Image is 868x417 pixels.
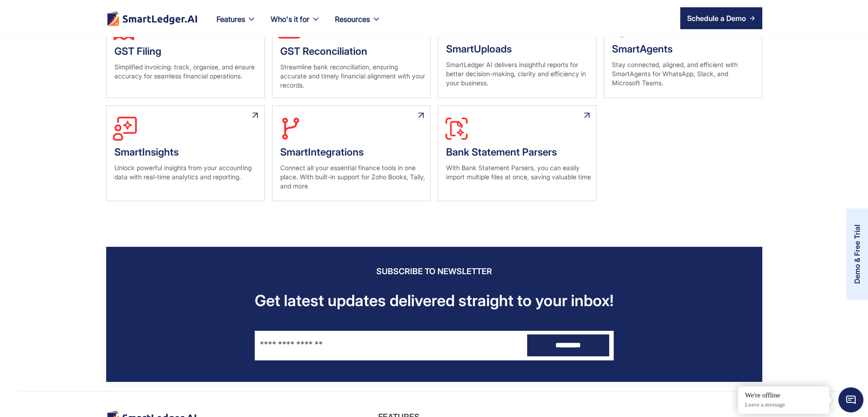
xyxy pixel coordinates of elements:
a: SmartUploadsSmartLedger AI delivers insightful reports for better decision-making, clarity and ef... [438,2,596,98]
a: GST Reconciliationei_arrow-upStreamline bank reconciliation, ensuring accurate and timely financi... [272,2,431,98]
div: Unlock powerful insights from your accounting data with real-time analytics and reporting. [107,159,264,186]
div: Streamline bank reconciliation, ensuring accurate and timely financial alignment with your records. [272,58,430,94]
img: bank-statement-parser-icon [438,115,470,142]
div: GST Reconciliation [272,44,430,58]
div: Demo & Free Trial [853,227,861,287]
img: smart-agents-icon [107,115,139,142]
div: SUBSCRIBE TO NEWSLETTER [376,265,492,278]
div: Schedule a Demo [687,13,746,24]
div: Features [216,13,245,26]
img: ei_arrow-up [407,106,430,129]
div: Features [209,13,263,36]
img: footer logo [106,11,198,26]
div: Resources [328,13,388,36]
div: Resources [335,13,370,26]
div: SmartUploads [438,42,596,56]
div: Who's it for [271,13,309,26]
span: Chat Widget [838,387,863,412]
a: bank-statement-parser-iconBank Statement ParsersWith Bank Statement Parsers, you can easily impor... [438,105,596,201]
a: SmartAgentsStay connected, aligned, and efficient with SmartAgents for WhatsApp, Slack, and Micro... [604,2,762,98]
div: With Bank Statement Parsers, you can easily import multiple files at once, saving valuable time [438,159,596,186]
form: Email Form [255,331,614,364]
div: SmartAgents [604,42,762,56]
div: GST Filing [107,44,264,58]
div: Who's it for [263,13,328,36]
div: Simplified invoicing: track, organise, and ensure accuracy for seamless financial operations. [107,58,264,85]
a: Schedule a Demo [680,7,762,29]
a: integrations-iconSmartIntegrationsConnect all your essential finance tools in one place. With bui... [272,105,431,201]
a: receipt-taxGST FilingSimplified invoicing: track, organise, and ensure accuracy for seamless fina... [106,2,265,98]
p: Leave a message [745,401,822,409]
div: Connect all your essential finance tools in one place. With built-in support for Zoho Books, Tall... [272,159,430,195]
img: integrations-icon [272,115,304,142]
a: home [106,11,198,26]
div: SmartLedger AI delivers insightful reports for better decision-making, clarity and efficiency in ... [438,56,596,92]
div: We're offline [745,391,822,400]
a: smart-agents-iconSmartInsightsUnlock powerful insights from your accounting data with real-time a... [106,105,265,201]
img: ei_arrow-up [573,106,596,129]
div: SmartInsights [107,145,264,159]
div: SmartIntegrations [272,145,430,159]
img: ei_arrow-up [241,106,264,129]
h2: Get latest updates delivered straight to your inbox! [255,291,614,311]
div: Stay connected, aligned, and efficient with SmartAgents for WhatsApp, Slack, and Microsoft Teams. [604,56,762,92]
img: arrow right icon [750,16,755,21]
div: Bank Statement Parsers [438,145,596,159]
